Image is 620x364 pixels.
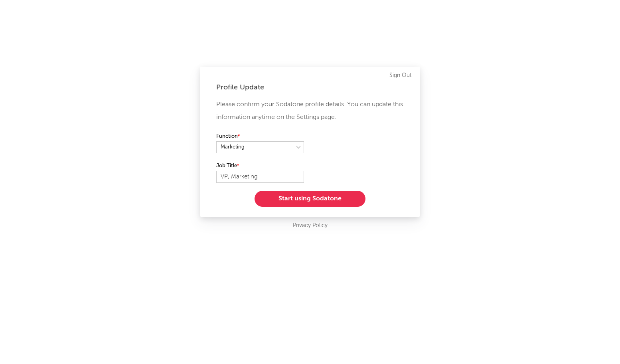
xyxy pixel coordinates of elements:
[216,98,404,124] p: Please confirm your Sodatone profile details. You can update this information anytime on the Sett...
[293,221,328,231] a: Privacy Policy
[389,71,412,80] a: Sign Out
[216,132,304,141] label: Function
[216,83,404,92] div: Profile Update
[255,191,365,207] button: Start using Sodatone
[216,161,304,171] label: Job Title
